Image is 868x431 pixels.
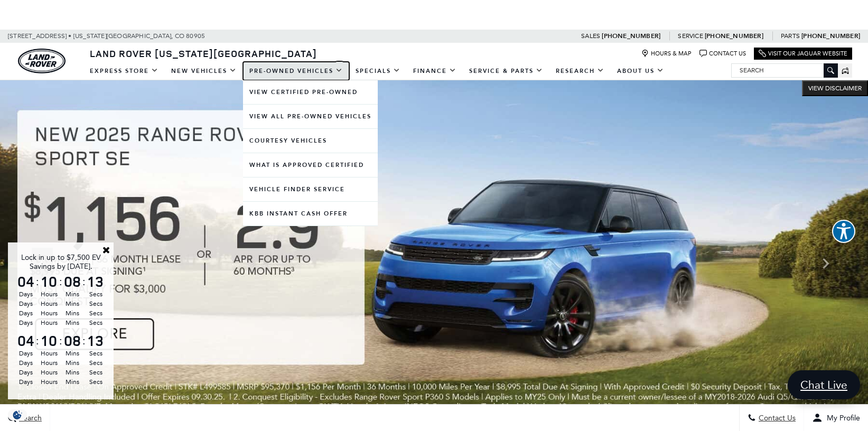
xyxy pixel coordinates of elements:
[59,274,62,289] span: :
[18,49,66,73] a: land-rover
[90,47,317,60] span: Land Rover [US_STATE][GEOGRAPHIC_DATA]
[16,318,36,327] span: Days
[36,333,39,349] span: :
[243,202,378,226] a: KBB Instant Cash Offer
[243,80,378,104] a: View Certified Pre-Owned
[16,289,36,299] span: Days
[243,177,378,201] a: Vehicle Finder Service
[39,299,59,308] span: Hours
[788,370,860,399] a: Chat Live
[62,333,82,348] span: 08
[83,62,670,80] nav: Main Navigation
[165,62,243,80] a: New Vehicles
[39,377,59,387] span: Hours
[756,414,796,423] span: Contact Us
[83,47,323,60] a: Land Rover [US_STATE][GEOGRAPHIC_DATA]
[39,318,59,327] span: Hours
[16,349,36,358] span: Days
[407,62,463,80] a: Finance
[8,30,72,43] span: [STREET_ADDRESS] •
[18,49,66,73] img: Land Rover
[62,318,82,327] span: Mins
[678,32,703,40] span: Service
[16,333,36,348] span: 04
[86,308,106,318] span: Secs
[21,253,101,271] span: Lock in up to $7,500 EV Savings by [DATE].
[16,368,36,377] span: Days
[705,32,763,40] a: [PHONE_NUMBER]
[815,248,836,279] div: Next
[16,377,36,387] span: Days
[36,274,39,289] span: :
[804,405,868,431] button: Open user profile menu
[82,333,86,349] span: :
[641,50,692,58] a: Hours & Map
[549,62,611,80] a: Research
[62,299,82,308] span: Mins
[795,378,853,392] span: Chat Live
[243,153,378,177] a: What Is Approved Certified
[39,358,59,368] span: Hours
[781,32,800,40] span: Parts
[62,368,82,377] span: Mins
[186,30,205,43] span: 80905
[823,414,860,423] span: My Profile
[73,30,173,43] span: [US_STATE][GEOGRAPHIC_DATA],
[86,368,106,377] span: Secs
[39,308,59,318] span: Hours
[175,30,184,43] span: CO
[39,349,59,358] span: Hours
[832,220,855,245] aside: Accessibility Help Desk
[59,333,62,349] span: :
[39,368,59,377] span: Hours
[101,245,111,255] a: Close
[699,50,746,58] a: Contact Us
[82,274,86,289] span: :
[8,32,205,40] a: [STREET_ADDRESS] • [US_STATE][GEOGRAPHIC_DATA], CO 80905
[832,220,855,243] button: Explore your accessibility options
[463,62,549,80] a: Service & Parts
[16,358,36,368] span: Days
[801,32,860,40] a: [PHONE_NUMBER]
[243,105,378,128] a: View All Pre-Owned Vehicles
[62,349,82,358] span: Mins
[39,274,59,289] span: 10
[5,409,30,420] section: Click to Open Cookie Consent Modal
[732,64,837,77] input: Search
[83,62,165,80] a: EXPRESS STORE
[16,274,36,289] span: 04
[86,318,106,327] span: Secs
[62,289,82,299] span: Mins
[39,333,59,348] span: 10
[86,358,106,368] span: Secs
[243,129,378,153] a: Courtesy Vehicles
[611,62,670,80] a: About Us
[802,80,868,96] button: VIEW DISCLAIMER
[808,84,862,92] span: VIEW DISCLAIMER
[86,349,106,358] span: Secs
[243,62,349,80] a: Pre-Owned Vehicles
[62,274,82,289] span: 08
[62,358,82,368] span: Mins
[62,377,82,387] span: Mins
[62,308,82,318] span: Mins
[759,50,847,58] a: Visit Our Jaguar Website
[349,62,407,80] a: Specials
[16,308,36,318] span: Days
[5,409,30,420] img: Opt-Out Icon
[86,289,106,299] span: Secs
[16,299,36,308] span: Days
[39,289,59,299] span: Hours
[86,274,106,289] span: 13
[86,377,106,387] span: Secs
[86,299,106,308] span: Secs
[86,333,106,348] span: 13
